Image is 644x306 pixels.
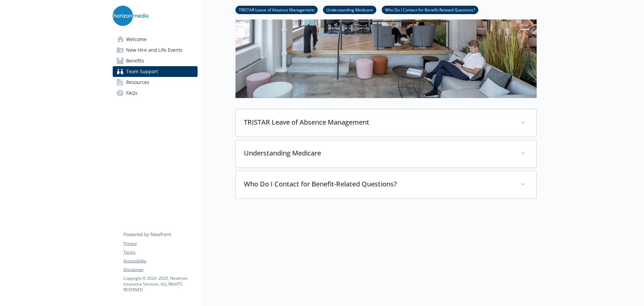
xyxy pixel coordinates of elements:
[244,179,512,189] p: Who Do I Contact for Benefit-Related Questions?
[236,140,536,168] div: Understanding Medicare
[126,45,182,55] span: New Hire and Life Events
[244,117,512,127] p: TRISTAR Leave of Absence Management
[113,34,198,45] a: Welcome
[126,55,144,66] span: Benefits
[126,88,138,98] span: FAQs
[323,6,376,13] a: Understanding Medicare
[113,55,198,66] a: Benefits
[113,45,198,55] a: New Hire and Life Events
[113,88,198,98] a: FAQs
[123,258,197,264] a: Accessibility
[382,6,478,13] a: Who Do I Contact for Benefit-Related Questions?
[236,109,536,137] div: TRISTAR Leave of Absence Management
[126,77,149,88] span: Resources
[244,148,512,158] p: Understanding Medicare
[123,267,197,273] a: Disclaimer
[123,241,197,247] a: Privacy
[126,66,158,77] span: Team Support
[123,249,197,255] a: Terms
[113,66,198,77] a: Team Support
[113,77,198,88] a: Resources
[236,171,536,199] div: Who Do I Contact for Benefit-Related Questions?
[235,6,318,13] a: TRISTAR Leave of Absence Management
[126,34,147,45] span: Welcome
[123,275,197,293] p: Copyright © 2024 - 2025 , Newfront Insurance Services, ALL RIGHTS RESERVED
